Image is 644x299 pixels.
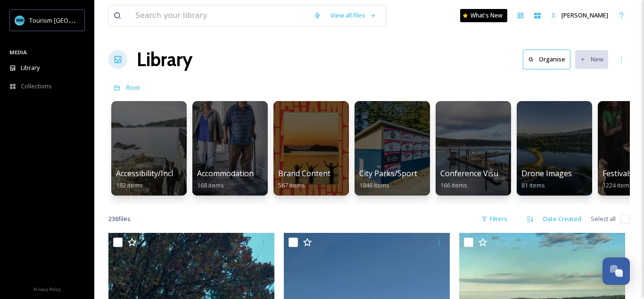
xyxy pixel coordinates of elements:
span: Privacy Policy [33,286,61,292]
span: Accessibility/Inclusivity [116,168,196,179]
button: Open Chat [603,257,630,285]
a: Root [126,82,140,93]
span: 166 items [440,181,467,189]
span: 567 items [278,181,305,189]
span: Brand Content [278,168,330,179]
span: 182 items [116,181,143,189]
span: Drone Images [521,168,572,179]
span: City Parks/Sport Images [359,168,445,179]
a: Brand Content567 items [278,169,330,189]
span: 81 items [521,181,545,189]
span: 1224 items [603,181,633,189]
span: 1846 items [359,181,389,189]
a: Library [137,45,192,74]
a: What's New [460,9,507,22]
span: MEDIA [9,49,27,56]
a: Privacy Policy [33,283,61,294]
span: Select all [591,214,616,223]
span: Tourism [GEOGRAPHIC_DATA] [29,16,114,25]
span: Accommodations by Biz [197,168,281,179]
a: View all files [326,6,381,25]
a: Accommodations by Biz168 items [197,169,281,189]
span: Collections [21,82,52,91]
a: Accessibility/Inclusivity182 items [116,169,196,189]
span: Library [21,63,40,72]
span: 168 items [197,181,224,189]
a: City Parks/Sport Images1846 items [359,169,445,189]
div: Filters [477,210,512,228]
a: [PERSON_NAME] [546,6,613,25]
input: Search your library [131,5,309,26]
button: New [575,50,608,68]
img: tourism_nanaimo_logo.jpeg [15,16,25,25]
a: Conference Visuals166 items [440,169,508,189]
span: [PERSON_NAME] [561,11,608,19]
span: Root [126,83,140,92]
span: 236 file s [108,214,131,223]
div: Date Created [538,210,586,228]
a: Drone Images81 items [521,169,572,189]
span: Conference Visuals [440,168,508,179]
button: Organise [523,50,570,69]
